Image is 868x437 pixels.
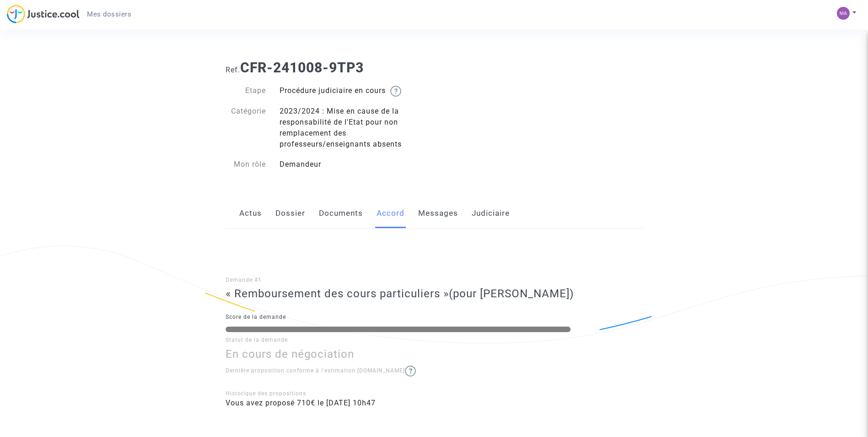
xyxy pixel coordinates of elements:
[418,198,458,229] a: Messages
[377,198,404,229] a: Accord
[219,106,273,150] div: Catégorie
[87,10,131,18] span: Mes dossiers
[226,367,416,374] span: Dernière proposition conforme à l'estimation [DOMAIN_NAME]
[240,60,364,76] b: CFR-241008-9TP3
[405,366,416,377] img: help.svg
[319,198,363,229] a: Documents
[219,159,273,170] div: Mon rôle
[80,7,139,21] a: Mes dossiers
[226,274,642,286] p: Demande #1
[226,334,642,346] p: Statut de la demande
[390,86,401,97] img: help.svg
[837,7,850,20] img: 6321b852e9258d67572b1749f56934e1
[7,5,80,23] img: jc-logo.svg
[273,106,434,150] div: 2023/2024 : Mise en cause de la responsabilité de l'Etat pour non remplacement des professeurs/en...
[472,198,510,229] a: Judiciaire
[226,311,642,323] p: Score de la demande
[275,198,305,229] a: Dossier
[226,389,642,398] div: Historique des propositions
[226,348,642,361] h3: En cours de négociation
[273,159,434,170] div: Demandeur
[226,287,642,300] h3: « Remboursement des cours particuliers »
[449,287,574,300] span: (pour [PERSON_NAME])
[226,399,376,407] span: Vous avez proposé 710€ le [DATE] 10h47
[239,198,262,229] a: Actus
[226,66,240,74] span: Ref.
[273,85,434,97] div: Procédure judiciaire en cours
[219,85,273,97] div: Etape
